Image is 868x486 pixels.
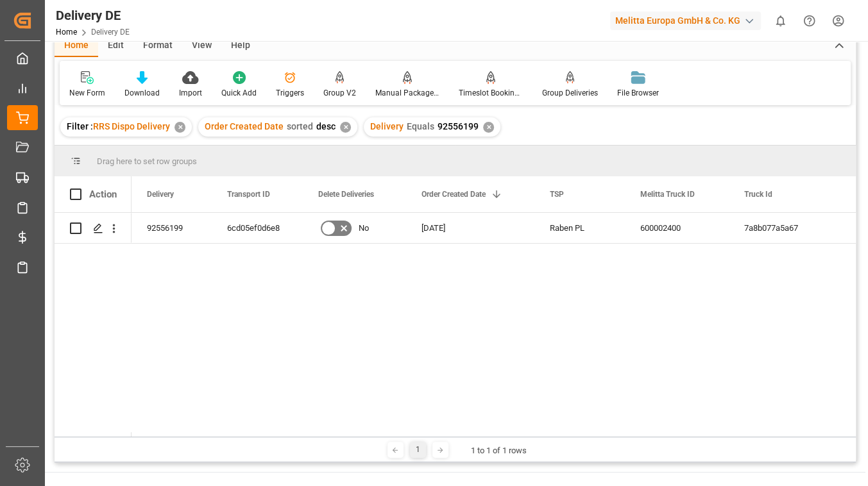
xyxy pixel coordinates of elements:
div: 6cd05ef0d6e8 [212,213,303,243]
span: Delivery [147,190,174,199]
div: Edit [98,35,133,57]
div: View [182,35,221,57]
div: 92556199 [132,213,212,243]
span: Order Created Date [421,190,486,199]
a: Home [56,28,77,37]
span: Drag here to set row groups [97,156,197,166]
button: Help Center [795,6,824,35]
div: File Browser [617,87,659,99]
div: 1 to 1 of 1 rows [471,444,527,457]
div: Delivery DE [56,6,130,25]
span: sorted [287,121,313,131]
span: RRS Dispo Delivery [93,121,170,131]
span: Delete Deliveries [318,190,374,199]
div: ✕ [174,122,185,133]
div: Raben PL [534,213,625,243]
div: Group Deliveries [542,87,598,99]
button: show 0 new notifications [766,6,795,35]
span: TSP [550,190,564,199]
span: Transport ID [227,190,270,199]
div: 1 [410,442,426,458]
div: Download [124,87,160,99]
span: Truck Id [744,190,772,199]
div: Melitta Europa GmbH & Co. KG [610,12,761,30]
span: Filter : [67,121,93,131]
div: Action [89,189,117,200]
div: 7a8b077a5a67 [729,213,844,243]
span: Melitta Truck ID [640,190,695,199]
div: Help [221,35,260,57]
span: 92556199 [438,121,479,131]
div: Press SPACE to select this row. [55,213,132,244]
div: Home [55,35,98,57]
div: ✕ [483,122,494,133]
div: Format [133,35,182,57]
div: Group V2 [323,87,356,99]
span: No [359,214,369,243]
div: Manual Package TypeDetermination [375,87,439,99]
div: New Form [69,87,105,99]
div: ✕ [340,122,351,133]
div: 600002400 [625,213,729,243]
span: Equals [407,121,434,131]
div: Triggers [276,87,304,99]
span: Delivery [370,121,404,131]
button: Melitta Europa GmbH & Co. KG [610,8,766,33]
div: Import [179,87,202,99]
div: Quick Add [221,87,257,99]
span: desc [316,121,336,131]
span: Order Created Date [205,121,284,131]
div: Timeslot Booking Report [459,87,523,99]
div: [DATE] [406,213,534,243]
